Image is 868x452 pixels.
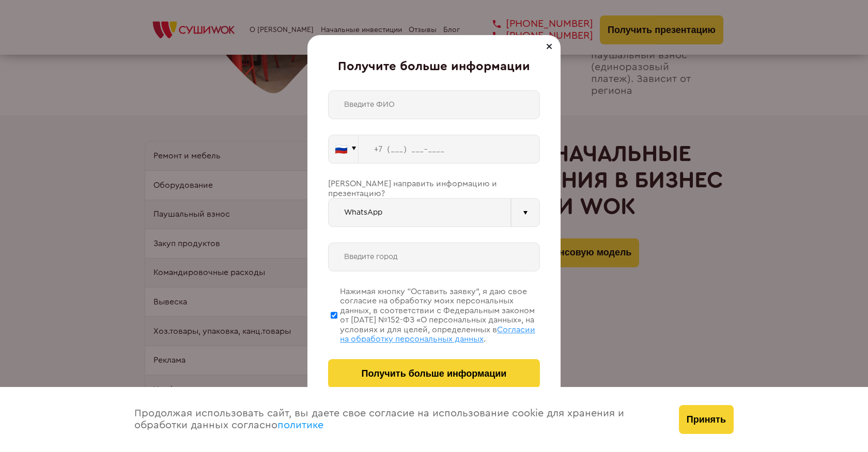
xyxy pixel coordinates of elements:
input: +7 (___) ___-____ [359,135,540,164]
input: Введите город [328,243,540,271]
div: [PERSON_NAME] направить информацию и презентацию? [328,179,540,198]
div: Продолжая использовать сайт, вы даете свое согласие на использование cookie для хранения и обрабо... [124,387,669,452]
div: Нажимая кнопку “Оставить заявку”, я даю свое согласие на обработку моих персональных данных, в со... [340,287,540,344]
a: политике [277,420,323,430]
span: Получить больше информации [362,368,507,379]
button: Принять [679,405,734,434]
button: Получить больше информации [328,359,540,388]
span: Согласии на обработку персональных данных [340,326,535,343]
button: 🇷🇺 [328,135,359,164]
div: Получите больше информации [328,60,540,74]
input: Введите ФИО [328,90,540,119]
